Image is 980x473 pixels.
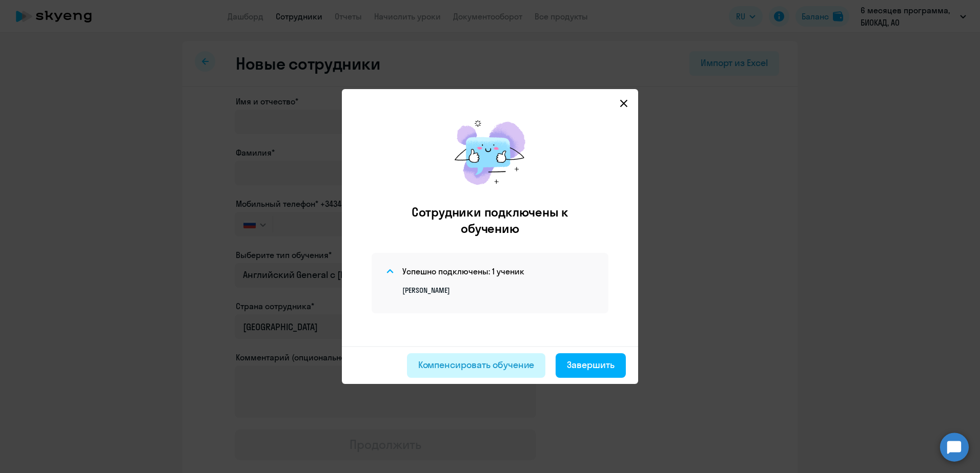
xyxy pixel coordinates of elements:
h4: Успешно подключены: 1 ученик [402,266,524,277]
button: Компенсировать обучение [407,353,546,378]
button: Завершить [556,353,626,378]
p: [PERSON_NAME] [402,286,596,295]
h2: Сотрудники подключены к обучению [391,204,589,236]
div: Завершить [567,358,615,372]
div: Компенсировать обучение [418,358,535,372]
img: results [444,110,536,196]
